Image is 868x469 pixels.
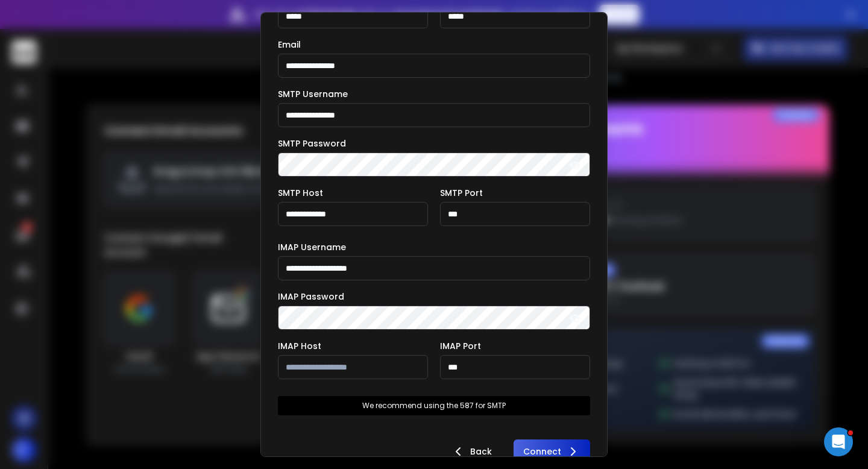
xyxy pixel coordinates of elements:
[441,439,502,464] button: Back
[440,342,481,350] label: IMAP Port
[440,189,483,197] label: SMTP Port
[362,401,506,411] p: We recommend using the 587 for SMTP
[278,342,321,350] label: IMAP Host
[278,139,346,148] label: SMTP Password
[278,40,301,49] label: Email
[824,427,853,456] iframe: Intercom live chat
[278,292,344,301] label: IMAP Password
[278,243,346,251] label: IMAP Username
[514,439,590,464] button: Connect
[278,189,323,197] label: SMTP Host
[278,90,348,98] label: SMTP Username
